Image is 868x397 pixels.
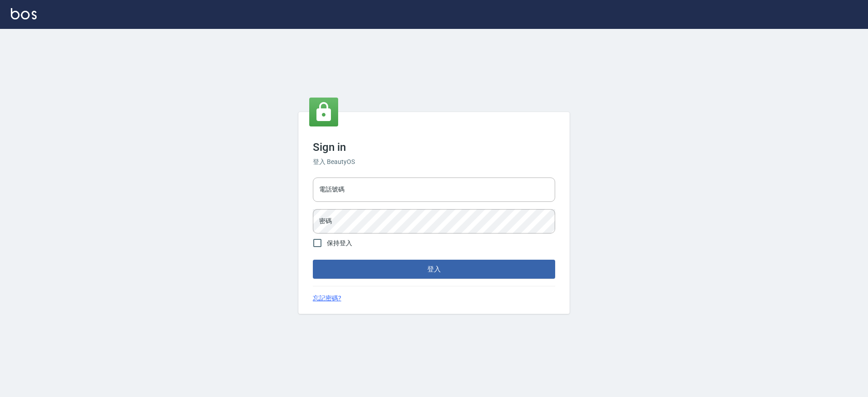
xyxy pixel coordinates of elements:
[11,8,37,19] img: Logo
[313,141,555,154] h3: Sign in
[327,238,352,248] span: 保持登入
[313,157,555,167] h6: 登入 BeautyOS
[313,294,341,303] a: 忘記密碼?
[313,260,555,279] button: 登入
